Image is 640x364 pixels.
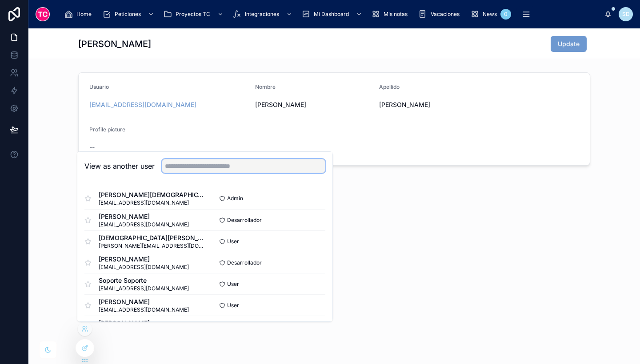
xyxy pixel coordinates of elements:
[100,6,159,22] a: Peticiones
[230,6,297,22] a: Integraciones
[99,276,189,285] span: Soporte Soporte
[57,4,604,24] div: scrollable content
[84,161,155,171] h2: View as another user
[89,83,109,90] span: Usuario
[99,264,189,271] span: [EMAIL_ADDRESS][DOMAIN_NAME]
[227,302,239,309] span: User
[255,83,276,90] span: Nombre
[89,126,125,133] span: Profile picture
[431,11,460,18] span: Vacaciones
[99,199,205,206] span: [EMAIL_ADDRESS][DOMAIN_NAME]
[227,259,262,266] span: Desarrollador
[99,212,189,221] span: [PERSON_NAME]
[99,233,205,242] span: [DEMOGRAPHIC_DATA][PERSON_NAME]
[227,217,262,224] span: Desarrollador
[622,11,630,18] span: SD
[99,255,189,264] span: [PERSON_NAME]
[115,11,141,18] span: Peticiones
[99,297,189,306] span: [PERSON_NAME]
[500,9,511,20] div: 0
[176,11,210,18] span: Proyectos TC
[227,195,243,202] span: Admin
[227,281,239,288] span: User
[99,306,189,313] span: [EMAIL_ADDRESS][DOMAIN_NAME]
[99,221,189,228] span: [EMAIL_ADDRESS][DOMAIN_NAME]
[558,40,580,48] span: Update
[227,238,239,245] span: User
[89,100,196,109] a: [EMAIL_ADDRESS][DOMAIN_NAME]
[368,6,414,22] a: Mis notas
[379,83,400,90] span: Apellido
[76,11,92,18] span: Home
[99,285,189,292] span: [EMAIL_ADDRESS][DOMAIN_NAME]
[160,6,228,22] a: Proyectos TC
[551,36,587,52] button: Update
[245,11,279,18] span: Integraciones
[36,7,50,21] img: App logo
[99,242,205,249] span: [PERSON_NAME][EMAIL_ADDRESS][DOMAIN_NAME]
[299,6,367,22] a: Mi Dashboard
[468,6,514,22] a: News0
[61,6,98,22] a: Home
[416,6,466,22] a: Vacaciones
[89,143,95,152] span: --
[99,190,205,199] span: [PERSON_NAME][DEMOGRAPHIC_DATA]
[314,11,349,18] span: Mi Dashboard
[255,100,372,109] span: [PERSON_NAME]
[379,100,496,109] span: [PERSON_NAME]
[78,38,151,50] h1: [PERSON_NAME]
[99,319,189,328] span: [PERSON_NAME]
[483,11,497,18] span: News
[384,11,408,18] span: Mis notas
